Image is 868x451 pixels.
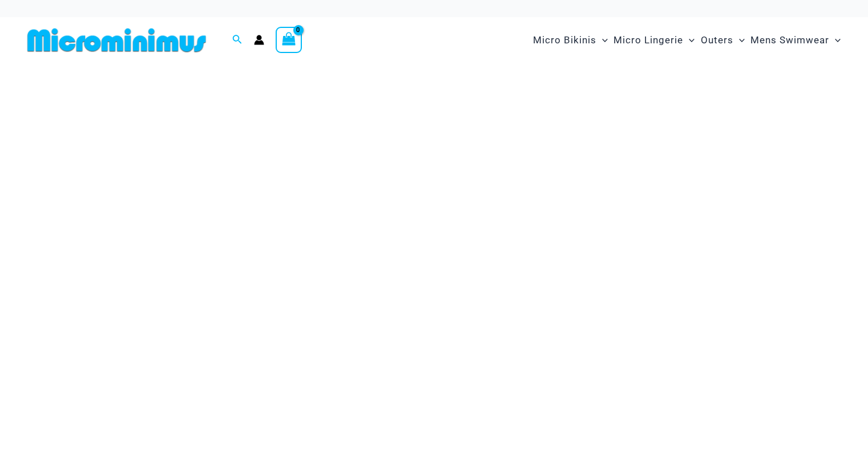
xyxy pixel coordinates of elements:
[533,26,596,55] span: Micro Bikinis
[276,27,302,53] a: View Shopping Cart, empty
[596,26,608,55] span: Menu Toggle
[701,26,733,55] span: Outers
[23,27,211,53] img: MM SHOP LOGO FLAT
[698,23,748,58] a: OutersMenu ToggleMenu Toggle
[748,23,843,58] a: Mens SwimwearMenu ToggleMenu Toggle
[733,26,745,55] span: Menu Toggle
[254,35,264,45] a: Account icon link
[829,26,841,55] span: Menu Toggle
[530,23,611,58] a: Micro BikinisMenu ToggleMenu Toggle
[611,23,697,58] a: Micro LingerieMenu ToggleMenu Toggle
[750,26,829,55] span: Mens Swimwear
[232,33,243,47] a: Search icon link
[528,21,845,59] nav: Site Navigation
[613,26,683,55] span: Micro Lingerie
[683,26,695,55] span: Menu Toggle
